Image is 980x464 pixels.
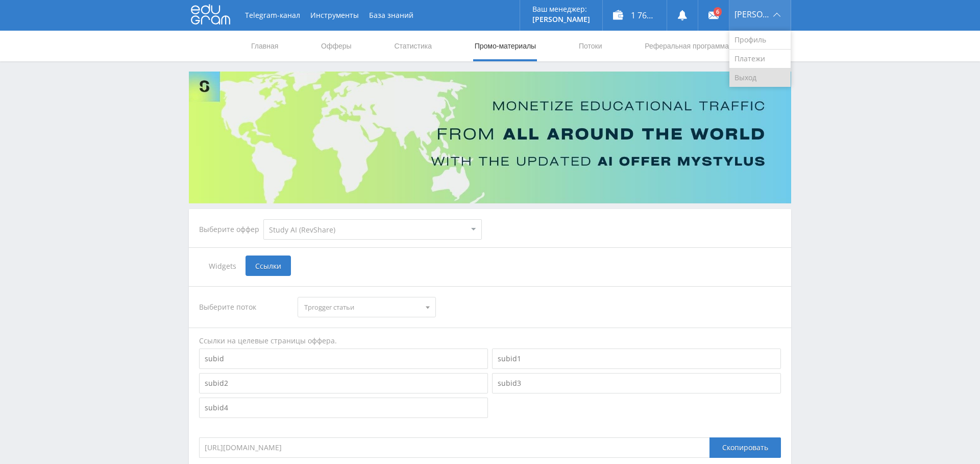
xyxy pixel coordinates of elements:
a: Промо-материалы [474,31,537,61]
div: Скопировать [709,437,781,458]
div: Ссылки на целевые страницы оффера. [199,336,781,346]
a: Главная [250,31,279,61]
a: Потоки [578,31,603,61]
input: subid2 [199,373,488,393]
a: Реферальная программа [644,31,730,61]
input: subid4 [199,398,488,418]
a: Офферы [320,31,353,61]
span: Tprogger статьи [304,297,420,317]
a: Выход [729,68,791,87]
a: Платежи [729,50,791,68]
a: Статистика [393,31,433,61]
div: Выберите оффер [199,225,263,234]
p: [PERSON_NAME] [532,15,590,24]
p: Ваш менеджер: [532,5,590,13]
span: Ссылки [246,256,291,276]
span: [PERSON_NAME] [734,10,770,18]
input: subid3 [492,373,781,393]
input: subid [199,349,488,369]
div: Выберите поток [199,297,288,317]
img: Banner [189,72,791,203]
span: Widgets [199,256,246,276]
input: subid1 [492,349,781,369]
a: Профиль [729,31,791,50]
